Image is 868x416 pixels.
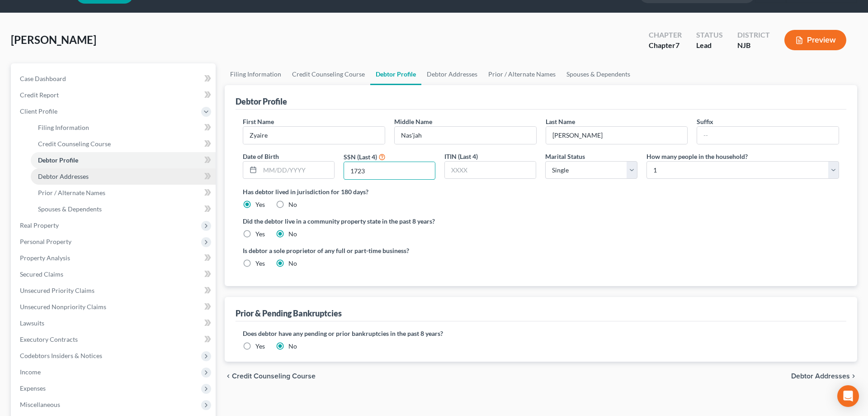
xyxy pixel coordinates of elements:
label: Did the debtor live in a community property state in the past 8 years? [243,216,839,226]
span: Lawsuits [20,319,44,327]
div: Status [696,30,723,40]
label: Marital Status [545,152,585,161]
label: Is debtor a sole proprietor of any full or part-time business? [243,246,537,255]
span: Credit Counseling Course [38,140,111,148]
div: Chapter [649,40,682,51]
a: Secured Claims [13,266,216,282]
a: Debtor Profile [370,63,421,85]
i: chevron_left [225,373,232,380]
label: Has debtor lived in jurisdiction for 180 days? [243,187,839,196]
a: Spouses & Dependents [561,63,636,85]
span: Debtor Addresses [38,172,89,180]
span: Case Dashboard [20,75,66,82]
a: Unsecured Nonpriority Claims [13,299,216,315]
span: Property Analysis [20,254,70,262]
a: Executory Contracts [13,331,216,348]
div: Lead [696,40,723,51]
span: Credit Counseling Course [232,373,316,380]
span: Income [20,368,41,376]
div: NJB [737,40,770,51]
div: Prior & Pending Bankruptcies [236,308,342,319]
span: 7 [675,41,679,49]
label: Middle Name [394,117,432,126]
span: Miscellaneous [20,401,60,408]
a: Unsecured Priority Claims [13,282,216,299]
label: Yes [255,230,265,239]
button: chevron_left Credit Counseling Course [225,373,316,380]
a: Filing Information [31,120,216,136]
a: Prior / Alternate Names [483,63,561,85]
label: How many people in the household? [646,152,748,161]
button: Debtor Addresses chevron_right [791,373,857,380]
span: Executory Contracts [20,335,78,343]
span: Secured Claims [20,270,63,278]
label: No [288,230,297,239]
input: M.I [395,127,536,144]
span: Debtor Addresses [791,373,850,380]
span: Codebtors Insiders & Notices [20,352,102,359]
input: -- [697,127,839,144]
span: Expenses [20,384,46,392]
a: Case Dashboard [13,71,216,87]
a: Debtor Addresses [421,63,483,85]
label: First Name [243,117,274,126]
div: Open Intercom Messenger [837,385,859,407]
label: Last Name [546,117,575,126]
span: Credit Report [20,91,59,99]
input: -- [546,127,688,144]
a: Debtor Addresses [31,168,216,185]
a: Credit Counseling Course [287,63,370,85]
span: Client Profile [20,107,57,115]
a: Debtor Profile [31,152,216,168]
span: Debtor Profile [38,156,78,164]
a: Lawsuits [13,315,216,331]
label: Date of Birth [243,152,279,161]
label: SSN (Last 4) [344,152,377,162]
div: Debtor Profile [236,96,287,107]
label: No [288,259,297,268]
span: [PERSON_NAME] [11,33,96,46]
span: Unsecured Nonpriority Claims [20,303,106,311]
span: Personal Property [20,238,71,245]
span: Filing Information [38,124,89,131]
span: Prior / Alternate Names [38,189,105,196]
div: Chapter [649,30,682,40]
input: -- [243,127,385,144]
a: Prior / Alternate Names [31,185,216,201]
span: Spouses & Dependents [38,205,102,213]
input: XXXX [344,162,435,179]
a: Credit Counseling Course [31,136,216,152]
span: Unsecured Priority Claims [20,287,94,294]
button: Preview [784,30,846,50]
a: Credit Report [13,87,216,103]
a: Filing Information [225,63,287,85]
a: Property Analysis [13,250,216,266]
label: No [288,200,297,209]
label: ITIN (Last 4) [444,152,478,161]
label: Yes [255,259,265,268]
label: Yes [255,200,265,209]
input: XXXX [445,162,536,179]
div: District [737,30,770,40]
label: Does debtor have any pending or prior bankruptcies in the past 8 years? [243,329,839,338]
i: chevron_right [850,373,857,380]
span: Real Property [20,221,59,229]
label: Yes [255,342,265,351]
label: No [288,342,297,351]
input: MM/DD/YYYY [260,162,334,179]
label: Suffix [697,117,713,126]
a: Spouses & Dependents [31,201,216,217]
